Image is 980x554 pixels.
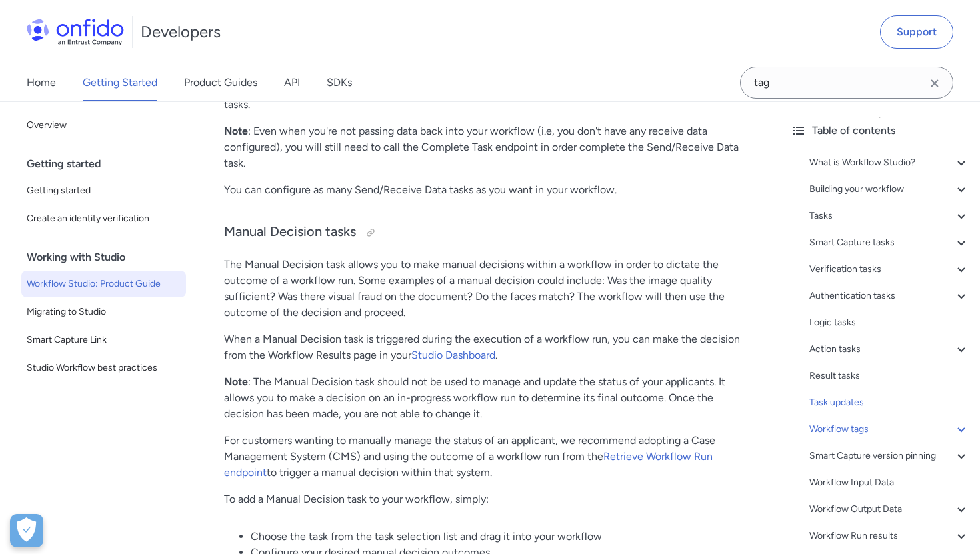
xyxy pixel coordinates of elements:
input: Onfido search input field [740,67,953,99]
a: Task updates [809,395,969,411]
a: Action tasks [809,341,969,357]
a: SDKs [327,64,352,101]
p: You can configure as many Send/Receive Data tasks as you want in your workflow. [224,182,753,198]
a: Building your workflow [809,181,969,197]
div: Cookie Preferences [10,514,43,547]
a: Authentication tasks [809,288,969,304]
p: : Even when you're not passing data back into your workflow (i.e, you don't have any receive data... [224,123,753,171]
p: : The Manual Decision task should not be used to manage and update the status of your applicants.... [224,374,753,422]
p: When a Manual Decision task is triggered during the execution of a workflow run, you can make the... [224,331,753,363]
span: Workflow Studio: Product Guide [27,276,181,292]
h1: Developers [141,21,221,43]
a: Smart Capture Link [21,327,186,353]
span: Create an identity verification [27,211,181,227]
button: Open Preferences [10,514,43,547]
a: Studio Workflow best practices [21,355,186,381]
div: Getting started [27,151,191,177]
a: Workflow Studio: Product Guide [21,271,186,297]
a: Home [27,64,56,101]
strong: Note [224,125,248,137]
a: Product Guides [184,64,257,101]
p: The Manual Decision task allows you to make manual decisions within a workflow in order to dictat... [224,257,753,321]
a: API [284,64,300,101]
p: To add a Manual Decision task to your workflow, simply: [224,491,753,507]
a: Workflow Run results [809,528,969,544]
a: Tasks [809,208,969,224]
div: Working with Studio [27,244,191,271]
a: Verification tasks [809,261,969,277]
h3: Manual Decision tasks [224,222,753,243]
a: Overview [21,112,186,139]
span: Smart Capture Link [27,332,181,348]
img: Onfido Logo [27,19,124,45]
span: Studio Workflow best practices [27,360,181,376]
a: Smart Capture version pinning [809,448,969,464]
a: Migrating to Studio [21,299,186,325]
a: Result tasks [809,368,969,384]
div: Table of contents [791,123,969,139]
span: Migrating to Studio [27,304,181,320]
a: What is Workflow Studio? [809,155,969,171]
p: For customers wanting to manually manage the status of an applicant, we recommend adopting a Case... [224,433,753,481]
a: Studio Dashboard [411,349,495,361]
li: Choose the task from the task selection list and drag it into your workflow [251,529,753,545]
a: Support [880,15,953,49]
svg: Clear search field button [927,75,943,91]
a: Workflow tags [809,421,969,437]
a: Logic tasks [809,315,969,331]
span: Overview [27,117,181,133]
strong: Note [224,375,248,388]
a: Create an identity verification [21,205,186,232]
a: Getting Started [83,64,157,101]
a: Getting started [21,177,186,204]
span: Getting started [27,183,181,199]
a: Workflow Output Data [809,501,969,517]
a: Workflow Input Data [809,475,969,491]
a: Smart Capture tasks [809,235,969,251]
